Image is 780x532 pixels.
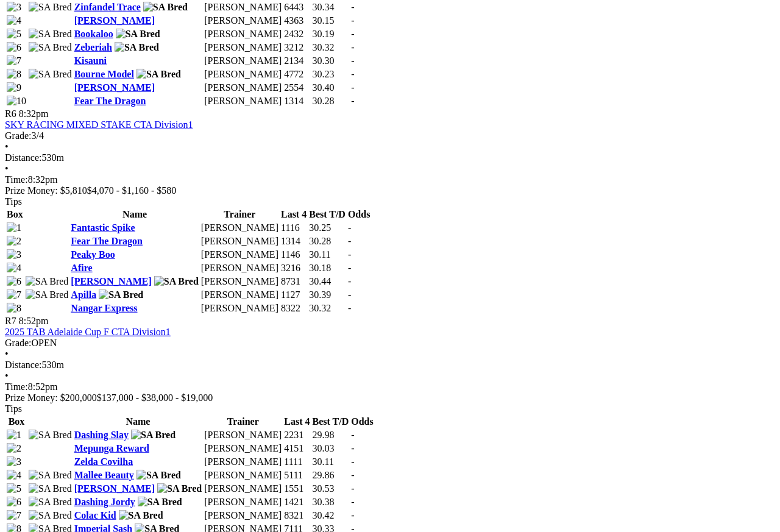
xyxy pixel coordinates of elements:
[29,42,72,53] img: SA Bred
[351,456,354,467] span: -
[351,510,354,520] span: -
[351,443,354,453] span: -
[29,69,72,80] img: SA Bred
[312,82,350,94] td: 30.40
[7,42,21,53] img: 6
[200,249,279,261] td: [PERSON_NAME]
[5,338,775,349] div: OPEN
[312,15,350,27] td: 30.15
[204,483,282,495] td: [PERSON_NAME]
[74,443,149,453] a: Mepunga Reward
[5,403,22,414] span: Tips
[7,55,21,66] img: 7
[204,15,282,27] td: [PERSON_NAME]
[5,152,775,163] div: 530m
[308,235,346,247] td: 30.28
[312,68,350,80] td: 30.23
[351,82,354,93] span: -
[71,222,135,233] a: Fantastic Spike
[70,208,199,221] th: Name
[26,276,69,287] img: SA Bred
[204,95,282,107] td: [PERSON_NAME]
[348,263,351,273] span: -
[200,289,279,301] td: [PERSON_NAME]
[7,15,21,26] img: 4
[280,222,307,234] td: 1116
[312,429,350,441] td: 29.98
[204,429,282,441] td: [PERSON_NAME]
[74,430,129,440] a: Dashing Slay
[74,2,141,12] a: Zinfandel Trace
[7,222,21,233] img: 1
[348,289,351,300] span: -
[7,470,21,481] img: 4
[74,29,113,39] a: Bookaloo
[280,289,307,301] td: 1127
[204,41,282,54] td: [PERSON_NAME]
[280,302,307,314] td: 8322
[7,276,21,287] img: 6
[7,430,21,441] img: 1
[308,289,346,301] td: 30.39
[348,249,351,260] span: -
[204,442,282,455] td: [PERSON_NAME]
[204,1,282,13] td: [PERSON_NAME]
[74,470,134,480] a: Mallee Beauty
[312,55,350,67] td: 30.30
[312,483,350,495] td: 30.53
[7,82,21,93] img: 9
[5,316,16,326] span: R7
[7,263,21,274] img: 4
[74,82,155,93] a: [PERSON_NAME]
[74,15,155,26] a: [PERSON_NAME]
[283,483,310,495] td: 1551
[204,496,282,508] td: [PERSON_NAME]
[283,509,310,522] td: 8321
[351,483,354,494] span: -
[283,496,310,508] td: 1421
[200,302,279,314] td: [PERSON_NAME]
[71,303,137,313] a: Nangar Express
[351,430,354,440] span: -
[312,442,350,455] td: 30.03
[200,262,279,274] td: [PERSON_NAME]
[5,360,41,370] span: Distance:
[348,222,351,233] span: -
[71,263,92,273] a: Afire
[351,69,354,79] span: -
[71,249,115,260] a: Peaky Boo
[157,483,202,494] img: SA Bred
[312,496,350,508] td: 30.38
[312,416,350,428] th: Best T/D
[7,96,26,107] img: 10
[312,469,350,481] td: 29.86
[200,208,279,221] th: Trainer
[283,68,310,80] td: 4772
[308,275,346,288] td: 30.44
[74,42,112,52] a: Zeberiah
[204,416,282,428] th: Trainer
[9,416,25,427] span: Box
[5,152,41,163] span: Distance:
[7,497,21,508] img: 6
[308,208,346,221] th: Best T/D
[131,430,175,441] img: SA Bred
[7,29,21,40] img: 5
[74,96,146,106] a: Fear The Dragon
[308,222,346,234] td: 30.25
[7,249,21,260] img: 3
[29,2,72,13] img: SA Bred
[74,55,107,66] a: Kisauni
[283,82,310,94] td: 2554
[351,470,354,480] span: -
[351,55,354,66] span: -
[204,28,282,40] td: [PERSON_NAME]
[351,42,354,52] span: -
[154,276,199,287] img: SA Bred
[283,416,310,428] th: Last 4
[29,483,72,494] img: SA Bred
[283,429,310,441] td: 2231
[71,289,96,300] a: Apilla
[5,174,775,185] div: 8:32pm
[116,29,160,40] img: SA Bred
